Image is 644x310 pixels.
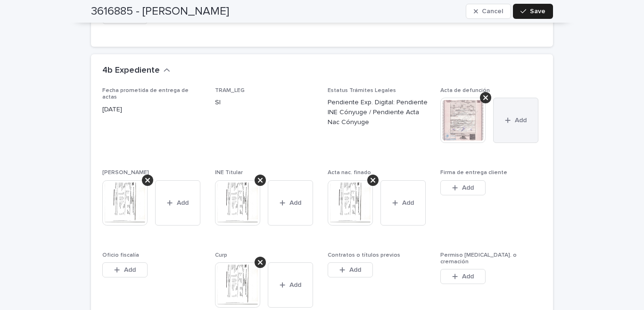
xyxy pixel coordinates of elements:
span: Acta nac. finado [328,170,371,176]
span: Add [515,117,527,124]
span: Permiso [MEDICAL_DATA]. o cremación [440,252,517,265]
span: Curp [215,252,227,258]
span: Acta de defunción [440,88,490,93]
span: Add [289,282,301,288]
span: Firma de entrega cliente [440,170,507,176]
span: INE Titular [215,170,243,176]
span: Oficio fiscalía [102,252,139,258]
button: Add [268,262,313,308]
button: Add [155,180,200,226]
button: Add [493,98,538,143]
span: TRAM_LEG [215,88,245,93]
span: Save [530,8,545,15]
h2: 3616885 - [PERSON_NAME] [91,5,229,18]
span: Add [462,273,474,280]
span: Add [462,184,474,191]
span: Fecha prometida de entrega de actas [102,88,189,100]
button: Add [102,262,148,277]
button: Add [380,180,426,226]
p: [DATE] [102,105,204,115]
button: Add [268,180,313,226]
span: Add [177,200,189,206]
span: Add [402,200,414,206]
span: Contratos o títulos previos [328,252,400,258]
p: SI [215,98,316,108]
span: Add [289,200,301,206]
button: Add [440,269,486,284]
span: [PERSON_NAME] [102,170,149,176]
button: Add [440,180,486,195]
button: Save [513,4,553,19]
span: Add [124,267,136,273]
button: Add [328,262,373,277]
span: Estatus Trámites Legales [328,88,396,93]
h2: 4b Expediente [102,66,160,76]
p: Pendiente Exp. Digital: Pendiente INE Cónyuge / Pendiente Acta Nac Cónyuge [328,98,429,127]
span: Cancel [482,8,503,15]
button: Cancel [466,4,511,19]
button: 4b Expediente [102,66,170,76]
span: Add [349,267,361,273]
